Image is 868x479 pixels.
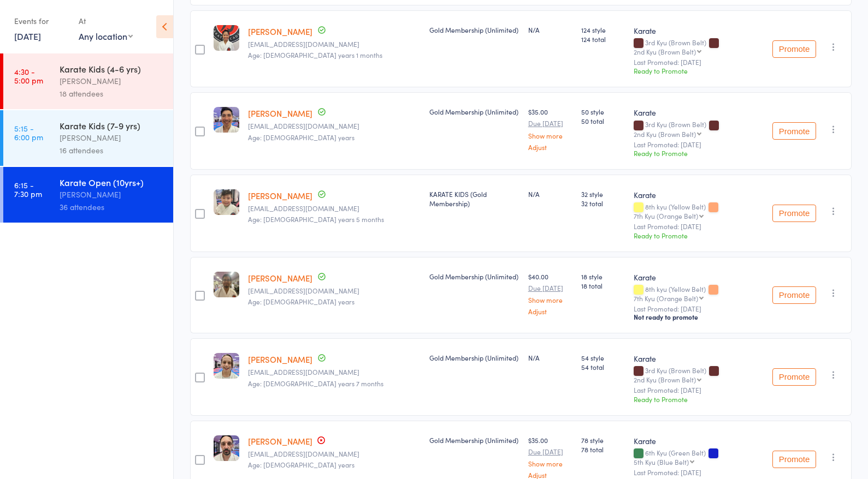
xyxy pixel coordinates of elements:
[528,107,572,150] div: $35.00
[528,435,572,478] div: $35.00
[634,48,696,55] div: 2nd Kyu (Brown Belt)
[60,176,164,188] div: Karate Open (10yrs+)
[429,353,519,362] div: Gold Membership (Unlimited)
[634,272,763,283] div: Karate
[634,223,763,230] small: Last Promoted: [DATE]
[14,12,68,30] div: Events for
[429,272,519,281] div: Gold Membership (Unlimited)
[634,367,763,383] div: 3rd Kyu (Brown Belt)
[248,368,421,376] small: uberartee@gmail.com
[248,190,312,201] a: [PERSON_NAME]
[634,141,763,148] small: Last Promoted: [DATE]
[528,25,572,34] div: N/A
[248,40,421,48] small: Rse.goco@gmail.com
[248,50,382,59] span: Age: [DEMOGRAPHIC_DATA] years 1 months
[214,353,239,379] img: image1623913756.png
[248,107,312,119] a: [PERSON_NAME]
[3,53,173,109] a: 4:30 -5:00 pmKarate Kids (4-6 yrs)[PERSON_NAME]18 attendees
[634,203,763,219] div: 8th kyu (Yellow Belt)
[3,110,173,166] a: 5:15 -6:00 pmKarate Kids (7-9 yrs)[PERSON_NAME]16 attendees
[14,30,41,42] a: [DATE]
[429,107,519,116] div: Gold Membership (Unlimited)
[634,458,689,465] div: 5th Kyu (Blue Belt)
[528,284,572,292] small: Due [DATE]
[14,124,43,141] time: 5:15 - 6:00 pm
[634,285,763,302] div: 8th kyu (Yellow Belt)
[3,167,173,223] a: 6:15 -7:30 pmKarate Open (10yrs+)[PERSON_NAME]36 attendees
[772,40,816,58] button: Promote
[772,368,816,386] button: Promote
[79,30,133,42] div: Any location
[248,450,421,458] small: uberartee@gmail.com
[60,63,164,75] div: Karate Kids (4-6 yrs)
[634,39,763,55] div: 3rd Kyu (Brown Belt)
[214,107,239,133] img: image1697682414.png
[634,353,763,364] div: Karate
[772,451,816,468] button: Promote
[60,87,164,100] div: 18 attendees
[634,66,763,75] div: Ready to Promote
[248,435,312,447] a: [PERSON_NAME]
[634,107,763,118] div: Karate
[79,12,133,30] div: At
[528,460,572,467] a: Show more
[528,308,572,315] a: Adjust
[772,122,816,140] button: Promote
[528,448,572,456] small: Due [DATE]
[214,435,239,461] img: image1693303717.png
[581,272,625,281] span: 18 style
[581,435,625,445] span: 78 style
[214,25,239,51] img: image1679555389.png
[581,362,625,372] span: 54 total
[429,25,519,34] div: Gold Membership (Unlimited)
[634,376,696,383] div: 2nd Kyu (Brown Belt)
[581,445,625,454] span: 78 total
[634,25,763,36] div: Karate
[581,281,625,290] span: 18 total
[634,469,763,476] small: Last Promoted: [DATE]
[634,295,698,302] div: 7th Kyu (Orange Belt)
[634,148,763,158] div: Ready to Promote
[60,188,164,201] div: [PERSON_NAME]
[528,296,572,303] a: Show more
[528,353,572,362] div: N/A
[248,460,355,469] span: Age: [DEMOGRAPHIC_DATA] years
[429,189,519,208] div: KARATE KIDS (Gold Membership)
[581,199,625,208] span: 32 total
[214,272,239,297] img: image1742973634.png
[634,394,763,404] div: Ready to Promote
[60,131,164,144] div: [PERSON_NAME]
[772,286,816,304] button: Promote
[581,353,625,362] span: 54 style
[528,143,572,151] a: Adjust
[60,201,164,213] div: 36 attendees
[429,435,519,445] div: Gold Membership (Unlimited)
[634,435,763,446] div: Karate
[581,189,625,199] span: 32 style
[248,297,355,306] span: Age: [DEMOGRAPHIC_DATA] years
[14,181,42,198] time: 6:15 - 7:30 pm
[634,305,763,313] small: Last Promoted: [DATE]
[214,189,239,215] img: image1668483605.png
[634,189,763,200] div: Karate
[634,231,763,240] div: Ready to Promote
[634,58,763,66] small: Last Promoted: [DATE]
[581,116,625,125] span: 50 total
[248,287,421,295] small: dhamakk@gmail.com
[634,121,763,137] div: 3rd Kyu (Brown Belt)
[248,133,355,142] span: Age: [DEMOGRAPHIC_DATA] years
[528,119,572,127] small: Due [DATE]
[772,205,816,222] button: Promote
[60,144,164,157] div: 16 attendees
[14,67,43,85] time: 4:30 - 5:00 pm
[634,313,763,321] div: Not ready to promote
[581,25,625,34] span: 124 style
[60,75,164,87] div: [PERSON_NAME]
[634,130,696,137] div: 2nd Kyu (Brown Belt)
[528,272,572,315] div: $40.00
[248,272,312,284] a: [PERSON_NAME]
[528,132,572,139] a: Show more
[248,122,421,130] small: Rbgoco@gmail.com
[634,212,698,219] div: 7th Kyu (Orange Belt)
[248,26,312,37] a: [PERSON_NAME]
